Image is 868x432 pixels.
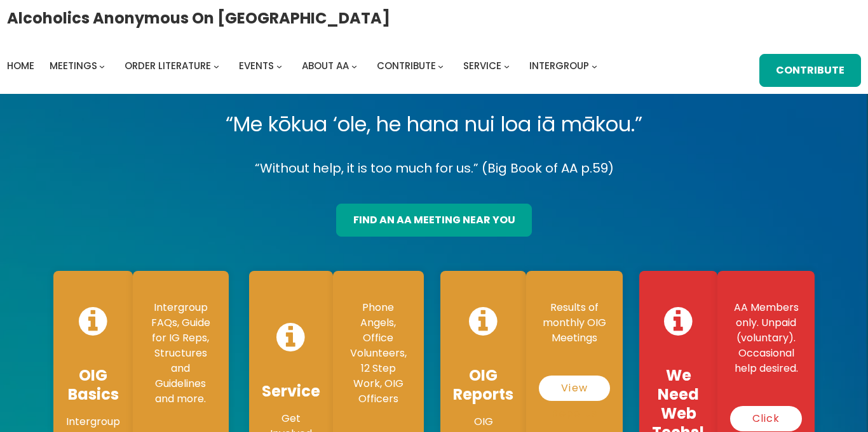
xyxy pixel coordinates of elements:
[7,57,34,75] a: Home
[43,107,824,142] p: “Me kōkua ‘ole, he hana nui loa iā mākou.”
[302,59,349,72] span: About AA
[7,4,390,32] a: Alcoholics Anonymous on [GEOGRAPHIC_DATA]
[730,406,801,431] a: Click here
[125,59,211,72] span: Order Literature
[66,366,120,404] h4: OIG Basics
[377,59,436,72] span: Contribute
[43,157,824,180] p: “Without help, it is too much for us.” (Big Book of AA p.59)
[377,57,436,75] a: Contribute
[50,59,97,72] span: Meetings
[239,57,274,75] a: Events
[302,57,349,75] a: About AA
[214,63,219,69] button: Order Literature submenu
[239,59,274,72] span: Events
[351,63,357,69] button: About AA submenu
[7,57,602,75] nav: Intergroup
[336,204,532,237] a: find an aa meeting near you
[504,63,510,69] button: Service submenu
[7,59,34,72] span: Home
[463,57,501,75] a: Service
[146,300,215,407] p: Intergroup FAQs, Guide for IG Reps, Structures and Guidelines and more.
[262,382,320,401] h4: Service
[539,300,609,346] p: Results of monthly OIG Meetings
[539,376,609,401] a: View Reports
[276,63,282,69] button: Events submenu
[99,63,105,69] button: Meetings submenu
[759,54,862,87] a: Contribute
[438,63,444,69] button: Contribute submenu
[730,300,801,376] p: AA Members only. Unpaid (voluntary). Occasional help desired.
[529,57,589,75] a: Intergroup
[529,59,589,72] span: Intergroup
[346,300,411,407] p: Phone Angels, Office Volunteers, 12 Step Work, OIG Officers
[50,57,97,75] a: Meetings
[453,366,513,404] h4: OIG Reports
[592,63,597,69] button: Intergroup submenu
[463,59,501,72] span: Service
